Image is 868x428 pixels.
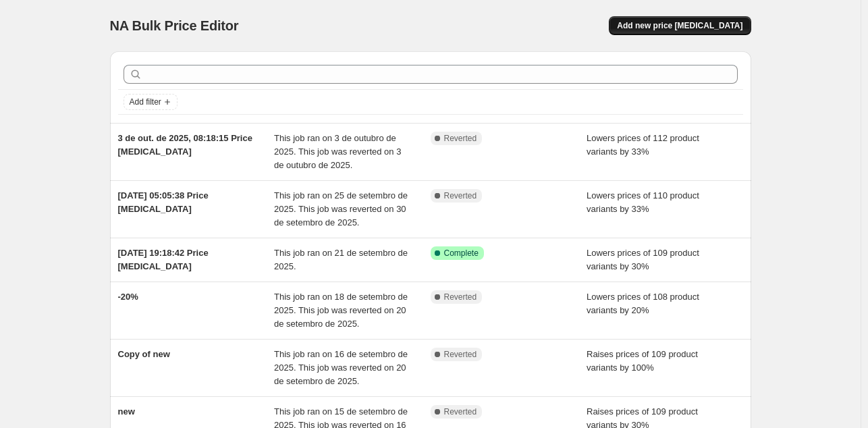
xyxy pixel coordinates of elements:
span: [DATE] 05:05:38 Price [MEDICAL_DATA] [118,190,209,214]
button: Add new price [MEDICAL_DATA] [609,16,751,35]
span: Lowers prices of 110 product variants by 33% [587,190,699,214]
span: Reverted [444,292,477,302]
span: Lowers prices of 112 product variants by 33% [587,133,699,157]
span: This job ran on 18 de setembro de 2025. This job was reverted on 20 de setembro de 2025. [274,292,408,329]
span: Complete [444,248,479,259]
span: NA Bulk Price Editor [110,18,239,33]
span: Reverted [444,190,477,201]
span: Reverted [444,133,477,144]
span: This job ran on 16 de setembro de 2025. This job was reverted on 20 de setembro de 2025. [274,349,408,386]
span: Lowers prices of 108 product variants by 20% [587,292,699,315]
span: This job ran on 3 de outubro de 2025. This job was reverted on 3 de outubro de 2025. [274,133,401,170]
span: 3 de out. de 2025, 08:18:15 Price [MEDICAL_DATA] [118,133,252,157]
span: This job ran on 21 de setembro de 2025. [274,248,408,271]
span: This job ran on 25 de setembro de 2025. This job was reverted on 30 de setembro de 2025. [274,190,408,228]
span: Add new price [MEDICAL_DATA] [617,20,742,31]
span: new [118,406,135,417]
span: [DATE] 19:18:42 Price [MEDICAL_DATA] [118,248,209,271]
span: Raises prices of 109 product variants by 100% [587,349,698,373]
span: Copy of new [118,349,170,359]
button: Add filter [124,94,178,110]
span: -20% [118,292,138,302]
span: Add filter [130,97,161,107]
span: Reverted [444,406,477,417]
span: Reverted [444,349,477,360]
span: Lowers prices of 109 product variants by 30% [587,248,699,271]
